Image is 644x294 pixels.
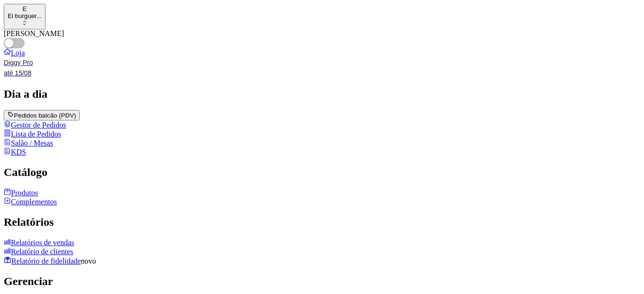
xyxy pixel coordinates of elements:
article: Diggy Pro [4,57,640,68]
h2: Dia a dia [4,88,640,101]
article: até 15/08 [4,68,640,78]
a: Relatórios de vendas [4,239,74,247]
a: Complementos [4,198,57,206]
h2: Catálogo [4,166,640,179]
h2: Gerenciar [4,275,640,288]
span: E [22,5,27,12]
a: Relatório de clientes [4,248,74,256]
a: Lista de Pedidos [4,130,61,138]
button: Pedidos balcão (PDV) [4,110,80,120]
a: Diggy Proaté 15/08 [4,57,640,78]
a: Relatório de fidelidade [4,257,81,265]
a: Gestor de Pedidos [4,121,66,129]
span: novo [81,257,96,265]
h2: Relatórios [4,216,640,229]
div: Ei burguer ... [8,12,42,19]
a: Loja [4,49,25,57]
a: Salão / Mesas [4,139,53,147]
a: KDS [4,148,26,156]
label: [PERSON_NAME] [4,29,64,37]
a: Produtos [4,189,38,197]
button: Select a team [4,4,46,29]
